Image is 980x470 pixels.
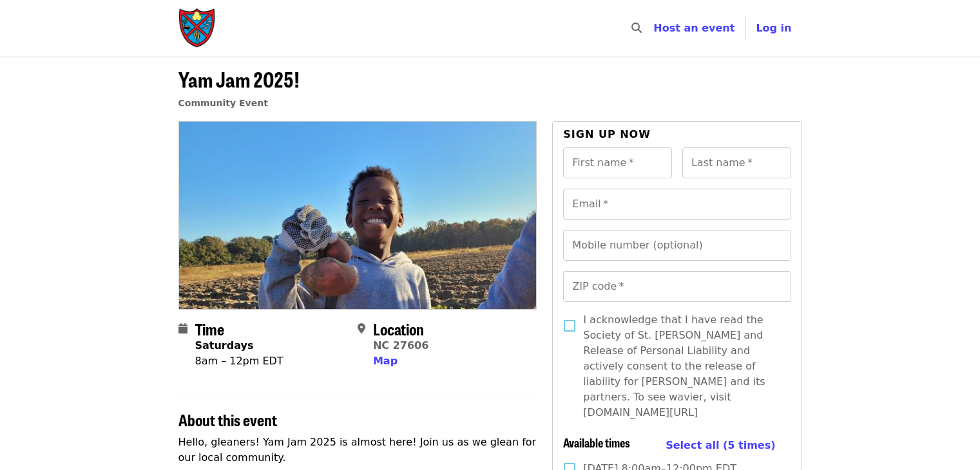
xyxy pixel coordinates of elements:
[563,189,791,220] input: Email
[178,8,217,49] img: Society of St. Andrew - Home
[373,353,398,369] button: Map
[373,355,398,367] span: Map
[178,64,300,94] span: Yam Jam 2025!
[178,323,187,335] i: calendar icon
[649,13,660,44] input: Search
[563,128,651,140] span: Sign up now
[373,339,428,352] a: NC 27606
[653,22,735,34] a: Host an event
[179,122,537,308] img: Yam Jam 2025! organized by Society of St. Andrew
[178,408,277,431] span: About this event
[178,98,268,108] a: Community Event
[373,317,424,340] span: Location
[666,439,775,451] span: Select all (5 times)
[682,147,791,178] input: Last name
[563,434,630,451] span: Available times
[756,22,791,34] span: Log in
[178,435,537,465] p: Hello, gleaners! Yam Jam 2025 is almost here! Join us as we glean for our local community.
[195,339,254,352] strong: Saturdays
[666,436,775,455] button: Select all (5 times)
[563,230,791,261] input: Mobile number (optional)
[358,323,365,335] i: map-marker-alt icon
[563,271,791,302] input: ZIP code
[195,353,283,369] div: 8am – 12pm EDT
[195,317,224,340] span: Time
[745,15,802,41] button: Log in
[631,22,642,34] i: search icon
[583,312,780,420] span: I acknowledge that I have read the Society of St. [PERSON_NAME] and Release of Personal Liability...
[563,147,672,178] input: First name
